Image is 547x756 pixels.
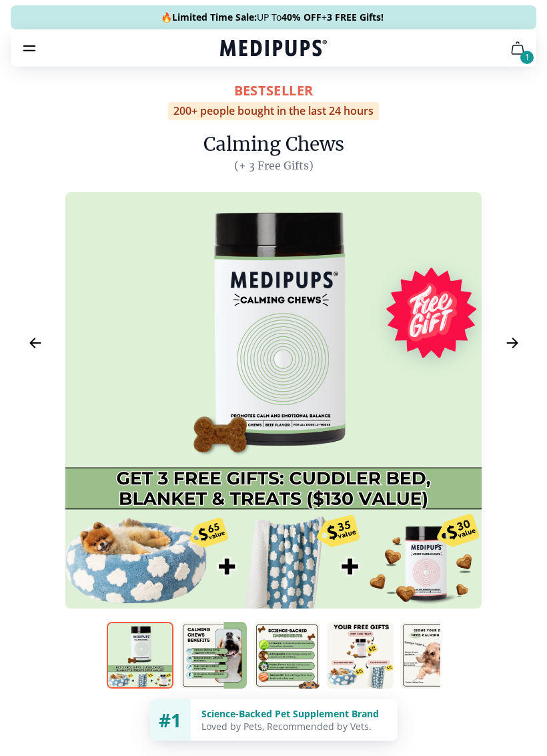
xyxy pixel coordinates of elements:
[502,32,534,64] button: cart
[107,622,173,689] img: Calming Chews | Natural Dog Supplements
[253,622,320,689] img: Calming Chews | Natural Dog Supplements
[21,40,37,56] button: burger-menu
[203,131,344,157] h1: Calming Chews
[168,102,379,120] div: 200+ people bought in the last 24 hours
[161,11,384,24] span: 🔥 UP To +
[20,328,50,358] button: Previous Image
[400,622,467,689] img: Calming Chews | Natural Dog Supplements
[520,51,534,64] div: 1
[180,622,247,689] img: Calming Chews | Natural Dog Supplements
[497,328,527,358] button: Next Image
[201,707,387,720] div: Science-Backed Pet Supplement Brand
[327,622,394,689] img: Calming Chews | Natural Dog Supplements
[220,38,327,61] a: Medipups
[234,81,314,99] span: BestSeller
[203,159,344,172] span: (+ 3 Free Gifts)
[201,720,387,733] div: Loved by Pets, Recommended by Vets.
[159,707,181,733] span: #1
